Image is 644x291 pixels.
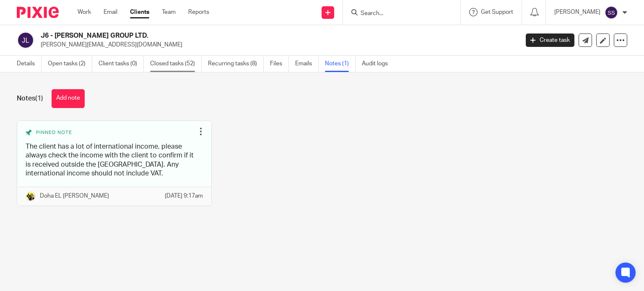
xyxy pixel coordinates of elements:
[26,191,36,201] img: Doha-Starbridge.jpg
[325,56,356,72] a: Notes (1)
[17,31,34,49] img: svg%3E
[99,56,144,72] a: Client tasks (0)
[17,94,43,103] h1: Notes
[554,8,600,16] p: [PERSON_NAME]
[130,8,149,16] a: Clients
[17,7,59,18] img: Pixie
[40,192,109,200] p: Doha EL [PERSON_NAME]
[362,56,394,72] a: Audit logs
[48,56,92,72] a: Open tasks (2)
[526,33,574,47] a: Create task
[270,56,289,72] a: Files
[481,9,513,15] span: Get Support
[26,129,195,136] div: Pinned note
[41,41,513,49] p: [PERSON_NAME][EMAIL_ADDRESS][DOMAIN_NAME]
[188,8,209,16] a: Reports
[17,56,42,72] a: Details
[104,8,117,16] a: Email
[295,56,319,72] a: Emails
[35,95,43,102] span: (1)
[208,56,264,72] a: Recurring tasks (8)
[360,10,435,18] input: Search
[162,8,176,16] a: Team
[78,8,91,16] a: Work
[41,31,419,40] h2: J6 - [PERSON_NAME] GROUP LTD.
[150,56,202,72] a: Closed tasks (52)
[165,192,203,200] p: [DATE] 9:17am
[605,6,618,19] img: svg%3E
[52,89,85,108] button: Add note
